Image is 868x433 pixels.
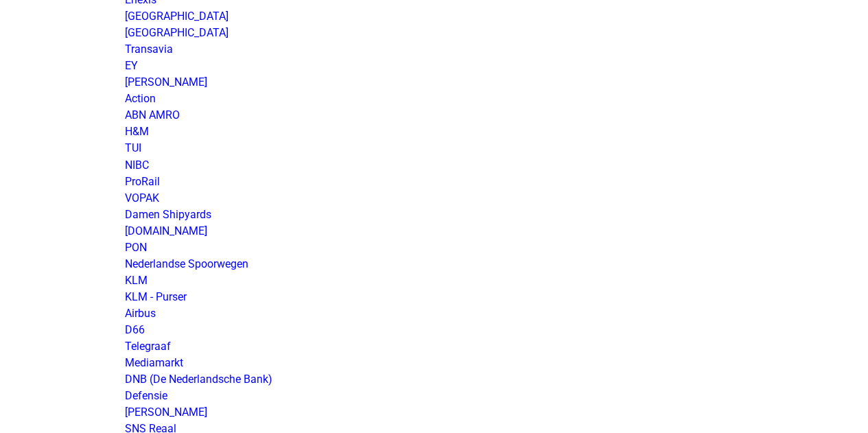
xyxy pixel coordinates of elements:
[125,405,207,418] a: [PERSON_NAME]
[125,92,156,105] a: Action
[125,372,272,385] a: DNB (De Nederlandsche Bank)
[125,339,171,352] a: Telegraaf
[125,273,148,286] a: KLM
[125,59,138,72] a: EY
[125,174,160,187] a: ProRail
[125,388,167,401] a: Defensie
[125,323,145,336] a: D66
[125,355,183,368] a: Mediamarkt
[125,158,149,171] a: NIBC
[125,306,156,319] a: Airbus
[125,207,211,220] a: Damen Shipyards
[125,290,187,303] a: KLM - Purser
[125,108,180,121] a: ABN AMRO
[125,257,248,270] a: Nederlandse Spoorwegen
[125,75,207,89] a: [PERSON_NAME]
[125,43,173,56] a: Transavia
[125,240,147,253] a: PON
[125,141,141,154] a: TUI
[125,10,228,23] a: [GEOGRAPHIC_DATA]
[125,191,159,204] a: VOPAK
[125,26,228,39] a: [GEOGRAPHIC_DATA]
[125,224,207,237] a: [DOMAIN_NAME]
[125,125,149,138] a: H&M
